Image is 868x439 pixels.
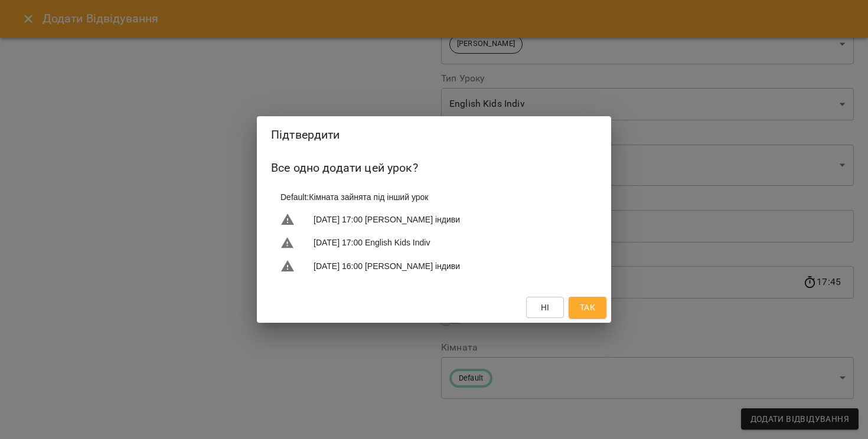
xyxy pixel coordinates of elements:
[569,297,606,318] button: Так
[271,231,597,255] li: [DATE] 17:00 English Kids Indiv
[271,208,597,231] li: [DATE] 17:00 [PERSON_NAME] індиви
[580,300,595,314] span: Так
[541,300,550,314] span: Ні
[271,126,597,144] h2: Підтвердити
[271,254,597,278] li: [DATE] 16:00 [PERSON_NAME] індиви
[526,297,564,318] button: Ні
[271,186,597,208] li: Default : Кімната зайнята під інший урок
[271,159,597,177] h6: Все одно додати цей урок?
